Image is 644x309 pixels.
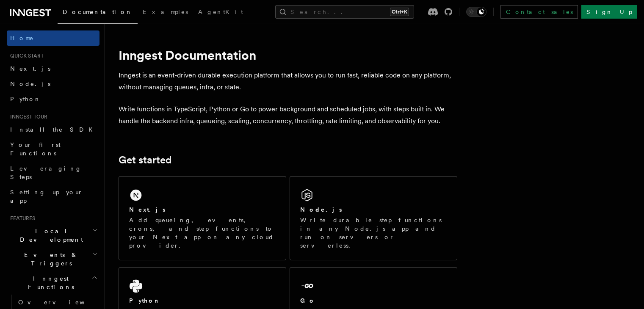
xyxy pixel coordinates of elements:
[300,296,315,305] h2: Go
[138,3,193,23] a: Examples
[193,3,248,23] a: AgentKit
[500,5,578,19] a: Contact sales
[7,271,100,295] button: Inngest Functions
[7,161,100,185] a: Leveraging Steps
[300,216,447,250] p: Write durable step functions in any Node.js app and run on servers or serverless.
[119,103,457,127] p: Write functions in TypeScript, Python or Go to power background and scheduled jobs, with steps bu...
[7,113,47,120] span: Inngest tour
[7,137,100,161] a: Your first Functions
[119,69,457,93] p: Inngest is an event-driven durable execution platform that allows you to run fast, reliable code ...
[300,205,342,214] h2: Node.js
[63,8,133,15] span: Documentation
[129,296,160,305] h2: Python
[198,8,243,15] span: AgentKit
[7,251,92,268] span: Events & Triggers
[10,80,50,87] span: Node.js
[10,165,82,180] span: Leveraging Steps
[581,5,637,19] a: Sign Up
[129,205,166,214] h2: Next.js
[466,7,486,17] button: Toggle dark mode
[18,299,105,306] span: Overview
[119,47,457,63] h1: Inngest Documentation
[7,76,100,91] a: Node.js
[7,223,100,247] button: Local Development
[7,247,100,271] button: Events & Triggers
[275,5,414,19] button: Search...Ctrl+K
[10,141,61,157] span: Your first Functions
[10,96,41,102] span: Python
[119,176,286,260] a: Next.jsAdd queueing, events, crons, and step functions to your Next app on any cloud provider.
[7,185,100,208] a: Setting up your app
[7,227,92,244] span: Local Development
[7,52,44,59] span: Quick start
[129,216,276,250] p: Add queueing, events, crons, and step functions to your Next app on any cloud provider.
[119,154,171,166] a: Get started
[10,34,34,42] span: Home
[7,274,91,291] span: Inngest Functions
[390,8,409,16] kbd: Ctrl+K
[143,8,188,15] span: Examples
[7,91,100,107] a: Python
[7,30,100,46] a: Home
[10,65,50,72] span: Next.js
[7,122,100,137] a: Install the SDK
[7,61,100,76] a: Next.js
[58,3,138,24] a: Documentation
[290,176,457,260] a: Node.jsWrite durable step functions in any Node.js app and run on servers or serverless.
[10,189,83,204] span: Setting up your app
[10,126,98,133] span: Install the SDK
[7,215,35,222] span: Features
